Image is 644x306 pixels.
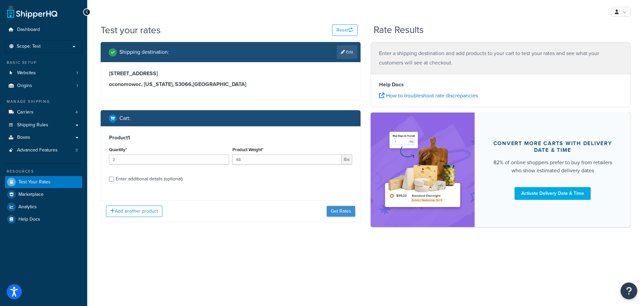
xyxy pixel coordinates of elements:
[18,179,51,185] span: Test Your Rates
[109,177,114,182] input: Enter additional details (optional)
[337,45,357,59] a: Edit
[379,49,622,68] p: Enter a shipping destination and add products to your cart to test your rates and see what your c...
[17,135,30,140] span: Boxes
[379,81,622,89] h4: Help Docs
[17,70,36,76] span: Websites
[17,110,34,115] span: Carriers
[232,155,342,165] input: 0.00
[17,44,41,49] span: Scope: Test
[76,83,78,89] span: 1
[491,159,614,175] div: 82% of online shoppers prefer to buy from retailers who show estimated delivery dates
[374,25,424,35] h2: Rate Results
[119,115,130,121] h2: Cart :
[76,70,78,76] span: 1
[5,80,82,92] a: Origins1
[109,81,352,88] h3: oconomowoc, [US_STATE], 53066 , [GEOGRAPHIC_DATA]
[17,147,58,153] span: Advanced Features
[119,49,169,55] h2: Shipping destination :
[5,201,82,213] a: Analytics
[381,123,465,217] img: feature-image-ddt-36eae7f7280da8017bfb280eaccd9c446f90b1fe08728e4019434db127062ab4.png
[5,80,82,92] li: Origins
[18,204,37,210] span: Analytics
[18,217,40,222] span: Help Docs
[116,174,182,184] div: Enter additional details (optional)
[5,213,82,225] a: Help Docs
[5,67,82,79] li: Websites
[5,60,82,65] div: Basic Setup
[5,24,82,36] a: Dashboard
[17,122,48,128] span: Shipping Rules
[327,206,355,217] button: Get Rates
[18,192,44,198] span: Marketplace
[75,147,78,153] span: 3
[109,70,352,77] h3: [STREET_ADDRESS]
[621,282,637,299] button: Open Resource Center
[5,176,82,188] a: Test Your Rates
[5,144,82,157] li: Advanced Features
[342,155,352,165] span: lbs
[5,106,82,119] li: Carriers
[5,169,82,174] div: Resources
[379,92,478,99] a: How to troubleshoot rate discrepancies
[101,24,161,37] h1: Test your rates
[5,119,82,131] a: Shipping Rules
[109,134,352,141] h3: Product 1
[491,140,614,154] div: Convert more carts with delivery date & time
[332,25,358,36] button: Reset
[5,188,82,201] a: Marketplace
[232,147,263,152] label: Product Weight*
[17,83,32,89] span: Origins
[5,67,82,79] a: Websites1
[75,110,78,115] span: 4
[5,99,82,104] div: Manage Shipping
[5,144,82,157] a: Advanced Features3
[109,155,229,165] input: 0.0
[106,206,162,217] button: Add another product
[109,147,127,152] label: Quantity*
[5,131,82,144] a: Boxes
[515,187,591,200] a: Activate Delivery Date & Time
[17,27,40,33] span: Dashboard
[5,106,82,119] a: Carriers4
